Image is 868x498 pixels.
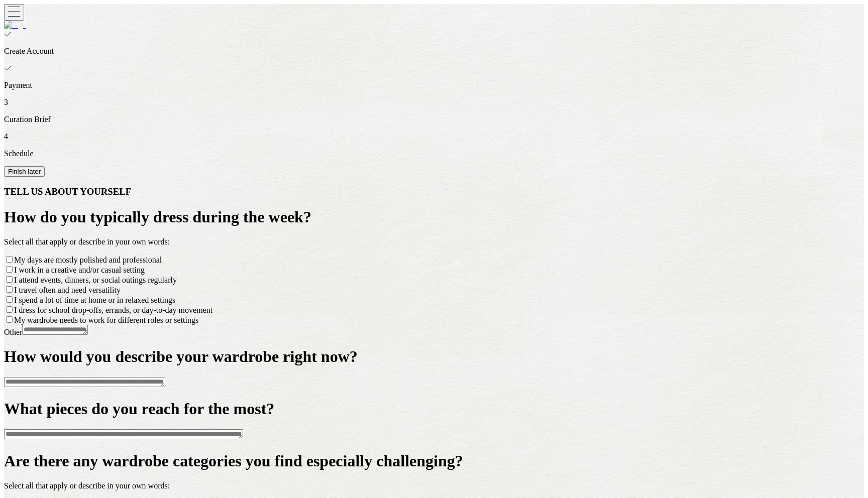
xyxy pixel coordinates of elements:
label: My days are mostly polished and professional [14,256,162,264]
h1: What pieces do you reach for the most? [4,400,864,418]
label: Other [4,328,22,336]
label: I dress for school drop-offs, errands, or day-to-day movement [14,306,212,314]
span: 3 [4,98,8,106]
p: Curation Brief [4,115,864,124]
p: Select all that apply or describe in your own words: [4,237,864,246]
span: 4 [4,132,8,141]
label: My wardrobe needs to work for different roles or settings [14,316,198,324]
h1: How do you typically dress during the week? [4,208,864,226]
p: Select all that apply or describe in your own words: [4,481,864,490]
label: I travel often and need versatility [14,286,121,294]
h3: TELL US ABOUT YOURSELF [4,186,864,197]
p: Payment [4,81,864,90]
button: Finish later [4,166,45,177]
label: I attend events, dinners, or social outings regularly [14,276,177,284]
h1: Are there any wardrobe categories you find especially challenging? [4,452,864,470]
label: I spend a lot of time at home or in relaxed settings [14,296,175,304]
label: I work in a creative and/or casual setting [14,266,145,274]
p: Create Account [4,47,864,56]
img: logo [4,21,26,30]
h1: How would you describe your wardrobe right now? [4,347,864,366]
p: Schedule [4,149,864,158]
